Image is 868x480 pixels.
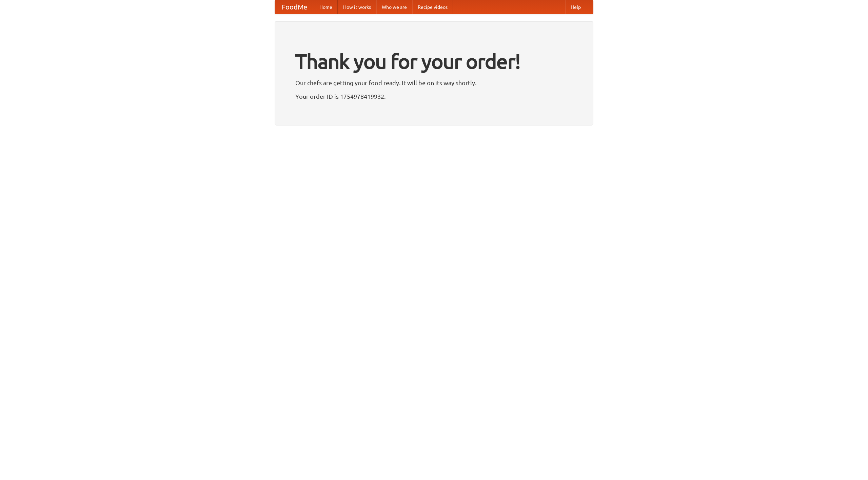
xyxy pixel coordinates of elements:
a: Home [314,0,338,14]
a: FoodMe [275,0,314,14]
a: Help [565,0,586,14]
h1: Thank you for your order! [295,45,573,78]
p: Your order ID is 1754978419932. [295,91,573,101]
a: How it works [338,0,376,14]
a: Recipe videos [412,0,453,14]
p: Our chefs are getting your food ready. It will be on its way shortly. [295,78,573,88]
a: Who we are [376,0,412,14]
